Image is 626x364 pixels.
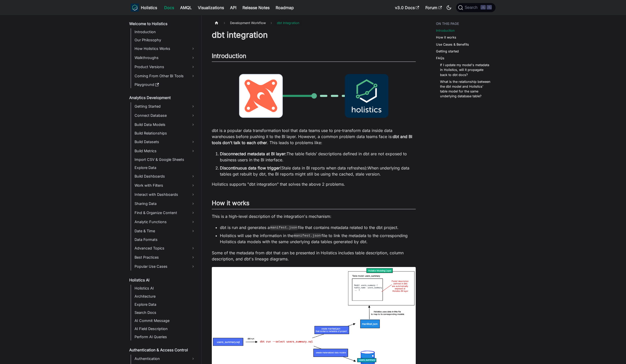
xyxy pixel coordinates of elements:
[161,4,177,12] a: Docs
[133,111,197,120] a: Connect Database
[487,5,492,10] kbd: K
[126,15,202,364] nav: Docs sidebar
[177,4,195,12] a: AMQL
[212,52,416,62] h2: Introduction
[128,277,197,284] a: Holistics AI
[227,19,268,27] span: Development Workflow
[133,130,197,137] a: Build Relationships
[133,325,197,332] a: AI Field Description
[133,333,197,340] a: Perform AI Queries
[436,35,456,40] a: How it works
[220,233,416,245] li: Holistics will use the information in the file to link the metadata to the corresponding Holistic...
[128,347,197,354] a: Authentication & Access Control
[436,28,455,33] a: Introduction
[133,209,197,217] a: Find & Organize Content
[133,262,197,271] a: Popular Use Cases
[220,151,416,163] li: The table fields’ descriptions defined in dbt are not exposed to business users in the BI interface.
[133,54,197,62] a: Walkthroughs
[212,66,416,126] img: dbt-to-holistics
[133,45,197,53] a: How Holistics Works
[133,200,197,208] a: Sharing Data
[239,4,273,12] a: Release Notes
[133,190,197,199] a: Interact with Dashboards
[133,218,197,226] a: Analytic Functions
[436,49,459,54] a: Getting started
[133,355,197,363] a: Authentication
[440,79,490,99] a: What is the relationship between the dbt model and Holistics' table model for the same underlying...
[133,72,197,80] a: Coming From Other BI Tools
[133,172,197,180] a: Build Dashboards
[445,4,453,12] button: Switch between dark and light mode (currently dark mode)
[133,244,197,252] a: Advanced Topics
[366,165,368,170] strong: :
[481,5,486,10] kbd: ⌘
[220,165,280,170] strong: Discontinuous data flow trigger
[133,317,197,324] a: AI Commit Message
[212,19,221,27] a: Home page
[133,236,197,243] a: Data Formats
[128,20,197,27] a: Welcome to Holistics
[212,250,416,262] p: Some of the metadata from dbt that can be presented in Holistics includes table description, colu...
[220,151,287,156] strong: Disconnected metadata at BI layer:
[131,4,139,12] img: Holistics
[436,56,444,61] a: FAQs
[456,3,495,12] button: Search (Command+K)
[133,293,197,300] a: Architecture
[273,4,297,12] a: Roadmap
[212,213,416,219] p: This is a high-level description of the integration's mechanism:
[440,63,490,77] a: If I update my model's metadata in Holistics, will it propagate back to dbt docs?
[212,199,416,209] h2: How it works
[133,164,197,171] a: Explore Data
[133,81,197,88] a: Playground
[133,285,197,292] a: Holistics AI
[422,4,445,12] a: Forum
[212,19,416,27] nav: Breadcrumbs
[133,63,197,71] a: Product Versions
[392,4,422,12] a: v3.0 Docs
[133,121,197,129] a: Build Data Models
[133,156,197,163] a: Import CSV & Google Sheets
[274,19,302,27] span: dbt Integration
[436,42,469,47] a: Use Cases & Benefits
[133,102,197,110] a: Getting Started
[270,225,298,230] code: manifest.json
[131,4,157,12] a: HolisticsHolistics
[133,227,197,235] a: Date & Time
[128,94,197,101] a: Analytics Development
[133,253,197,261] a: Best Practices
[133,181,197,189] a: Work with Filters
[212,181,416,187] p: Holistics supports "dbt integration" that solves the above 2 problems.
[227,4,239,12] a: API
[463,5,481,10] span: Search
[133,301,197,308] a: Explore Data
[133,36,197,44] a: Our Philosophy
[212,127,416,146] p: dbt is a popular data transformation tool that data teams use to pre-transform data inside data w...
[133,138,197,146] a: Build Datasets
[133,147,197,155] a: Build Metrics
[141,5,157,11] b: Holistics
[195,4,227,12] a: Visualizations
[220,224,416,231] li: dbt is run and generates a file that contains metadata related to the dbt project.
[133,309,197,316] a: Search Docs
[133,28,197,35] a: Introduction
[220,165,416,177] li: (Stale data in BI reports when data refreshes) When underlying data tables get rebuilt by dbt, th...
[293,233,321,238] code: manifest.json
[212,30,416,40] h1: dbt integration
